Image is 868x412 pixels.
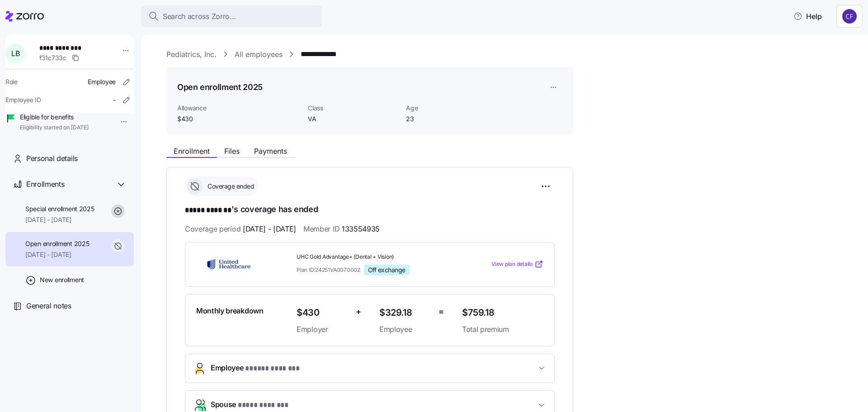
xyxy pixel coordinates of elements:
span: Payments [254,147,287,155]
span: Employee [211,362,300,374]
button: Search across Zorro... [141,5,322,27]
span: Files [224,147,240,155]
span: Age [406,104,497,113]
span: Spouse [211,399,288,411]
span: General notes [26,300,71,312]
a: Pediatrics, Inc. [166,49,217,60]
span: Coverage period [185,223,296,235]
span: Coverage ended [205,182,254,191]
span: Personal details [26,153,78,164]
span: Enrollments [26,179,64,190]
h1: 's coverage has ended [185,204,555,216]
span: VA [308,114,399,123]
span: Eligible for benefits [20,113,89,122]
span: [DATE] - [DATE] [25,250,89,259]
span: Eligibility started on [DATE] [20,124,89,132]
span: Enrollment [174,147,210,155]
span: Special enrollment 2025 [25,204,94,213]
span: [DATE] - [DATE] [243,223,296,235]
span: Role [5,77,18,86]
h1: Open enrollment 2025 [177,81,263,93]
span: 133554935 [342,223,380,235]
a: View plan details [491,260,543,269]
span: $430 [177,114,301,123]
span: 23 [406,114,497,123]
span: Open enrollment 2025 [25,239,89,248]
span: $759.18 [462,305,543,320]
span: $430 [297,305,349,320]
span: Employee [379,324,431,335]
span: View plan details [491,260,533,269]
span: Allowance [177,104,301,113]
span: - [113,95,116,104]
span: L B [11,50,19,57]
img: 7d4a9558da78dc7654dde66b79f71a2e [842,9,857,24]
span: [DATE] - [DATE] [25,215,94,224]
span: f31c733c [39,53,66,62]
button: Help [786,7,829,25]
span: Member ID [303,223,380,235]
span: Employer [297,324,349,335]
span: Total premium [462,324,543,335]
span: Employee [88,77,116,86]
span: Help [793,11,822,22]
img: UnitedHealthcare [196,254,261,275]
span: = [439,305,444,318]
span: Off exchange [368,266,406,274]
span: Monthly breakdown [196,305,264,317]
span: Search across Zorro... [163,11,236,22]
span: Plan ID: 24251VA0070002 [297,266,360,274]
span: Class [308,104,399,113]
a: All employees [235,49,283,60]
span: Employee ID [5,95,41,104]
span: $329.18 [379,305,431,320]
span: + [356,305,361,318]
span: New enrollment [40,275,84,284]
span: UHC Gold Advantage+ (Dental + Vision) [297,253,455,261]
